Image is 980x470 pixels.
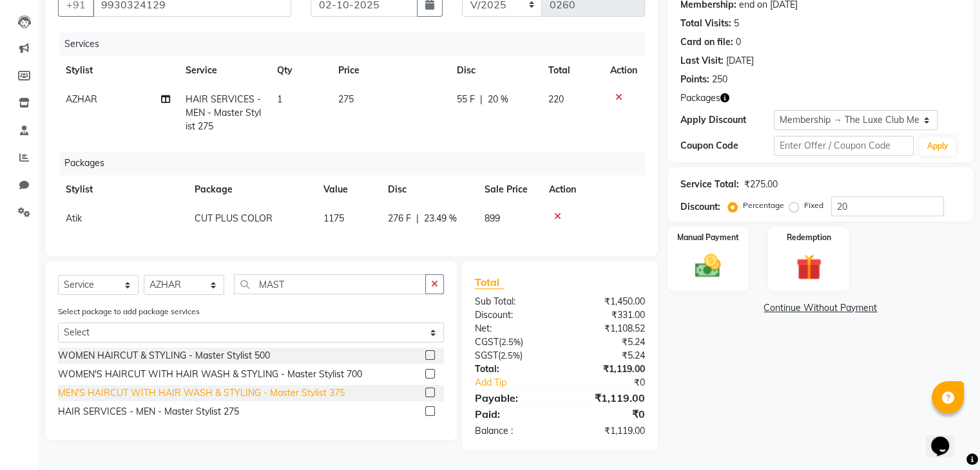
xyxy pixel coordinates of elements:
div: ₹0 [560,406,655,422]
div: Net: [465,322,560,335]
th: Price [330,56,449,85]
div: ( ) [465,335,560,349]
span: 220 [548,93,564,105]
label: Redemption [787,232,831,243]
div: ₹331.00 [560,308,655,322]
span: 899 [485,212,500,224]
th: Sale Price [477,175,541,204]
span: SGST [475,350,498,361]
th: Package [187,175,316,204]
div: 5 [734,17,739,30]
div: ₹1,119.00 [560,424,655,438]
span: 20 % [488,93,508,106]
input: Search or Scan [234,274,426,294]
span: 23.49 % [424,212,457,225]
div: 0 [736,35,741,49]
label: Select package to add package services [58,306,200,317]
div: Service Total: [680,178,739,191]
th: Disc [380,175,477,204]
span: | [480,93,483,106]
div: MEN'S HAIRCUT WITH HAIR WASH & STYLING - Master Stylist 375 [58,386,345,400]
div: Points: [680,73,709,86]
div: HAIR SERVICES - MEN - Master Stylist 275 [58,405,239,418]
div: 250 [712,73,727,86]
th: Stylist [58,175,187,204]
div: Discount: [680,200,720,214]
img: _gift.svg [788,251,830,283]
div: ₹1,119.00 [560,390,655,406]
th: Value [316,175,380,204]
label: Fixed [804,200,823,211]
th: Disc [449,56,541,85]
div: Balance : [465,424,560,438]
span: 2.5% [501,350,520,361]
a: Continue Without Payment [670,301,971,315]
div: Coupon Code [680,139,774,153]
div: WOMEN HAIRCUT & STYLING - Master Stylist 500 [58,349,270,362]
div: Paid: [465,406,560,422]
span: 276 F [388,212,411,225]
span: AZHAR [66,93,97,105]
div: Card on file: [680,35,733,49]
div: Last Visit: [680,54,724,68]
img: _cash.svg [687,251,729,281]
span: 275 [338,93,353,105]
label: Percentage [743,200,784,211]
span: Total [475,276,504,289]
div: Services [59,32,655,56]
div: ₹5.24 [560,349,655,362]
div: Discount: [465,308,560,322]
div: ₹5.24 [560,335,655,349]
div: Total: [465,362,560,376]
iframe: chat widget [926,418,967,457]
th: Qty [269,56,330,85]
span: 55 F [457,93,475,106]
div: Apply Discount [680,113,774,127]
span: CUT PLUS COLOR [195,212,273,224]
input: Enter Offer / Coupon Code [774,136,914,156]
div: [DATE] [726,54,754,68]
th: Action [541,175,645,204]
span: CGST [475,336,499,348]
div: Sub Total: [465,295,560,308]
span: HAIR SERVICES - MEN - Master Stylist 275 [186,93,261,132]
span: 2.5% [501,337,521,347]
th: Service [178,56,269,85]
th: Total [541,56,602,85]
div: Total Visits: [680,17,731,30]
th: Stylist [58,56,178,85]
div: ₹1,450.00 [560,295,655,308]
div: ₹1,119.00 [560,362,655,376]
div: ₹1,108.52 [560,322,655,335]
div: ( ) [465,349,560,362]
div: ₹0 [575,376,654,390]
div: Payable: [465,390,560,406]
div: Packages [59,151,655,175]
a: Add Tip [465,376,575,390]
div: WOMEN'S HAIRCUT WITH HAIR WASH & STYLING - Master Stylist 700 [58,368,362,381]
label: Manual Payment [677,232,739,243]
button: Apply [919,136,956,156]
th: Action [602,56,645,85]
span: 1 [277,93,282,105]
span: | [416,212,419,225]
div: ₹275.00 [744,178,778,191]
span: 1175 [323,212,344,224]
span: Packages [680,91,720,105]
span: Atik [66,212,82,224]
